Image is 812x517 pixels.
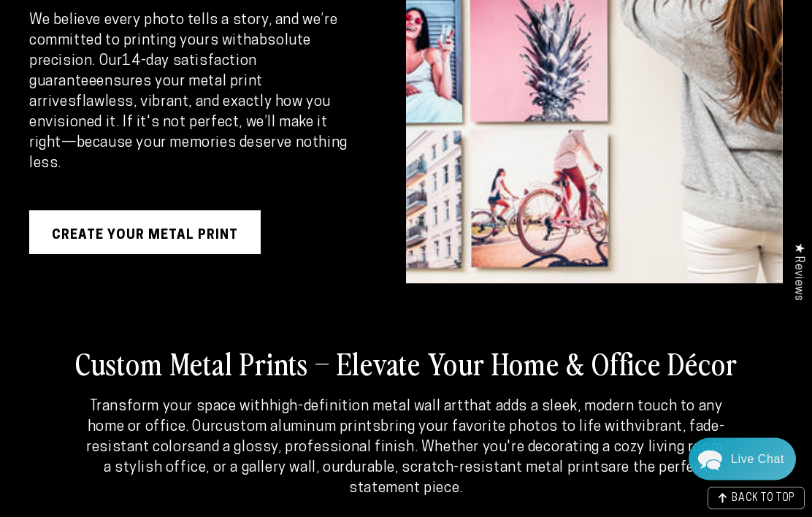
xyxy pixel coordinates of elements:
[85,397,726,499] p: Transform your space with that adds a sleek, modern touch to any home or office. Our bring your f...
[784,231,812,313] div: Click to open Judge.me floating reviews tab
[29,211,261,255] a: Create Your Metal Print
[29,345,783,383] h2: Custom Metal Prints – Elevate Your Home & Office Décor
[215,421,380,435] strong: custom aluminum prints
[732,494,795,504] span: BACK TO TOP
[731,438,784,480] div: Contact Us Directly
[29,96,331,131] strong: flawless, vibrant, and exactly how you envisioned it
[29,11,355,175] p: We believe every photo tells a story, and we’re committed to printing yours with . Our ensures yo...
[29,55,257,90] strong: 14-day satisfaction guarantee
[269,400,464,415] strong: high-definition metal wall art
[689,438,796,480] div: Chat widget toggle
[345,462,608,476] strong: durable, scratch-resistant metal prints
